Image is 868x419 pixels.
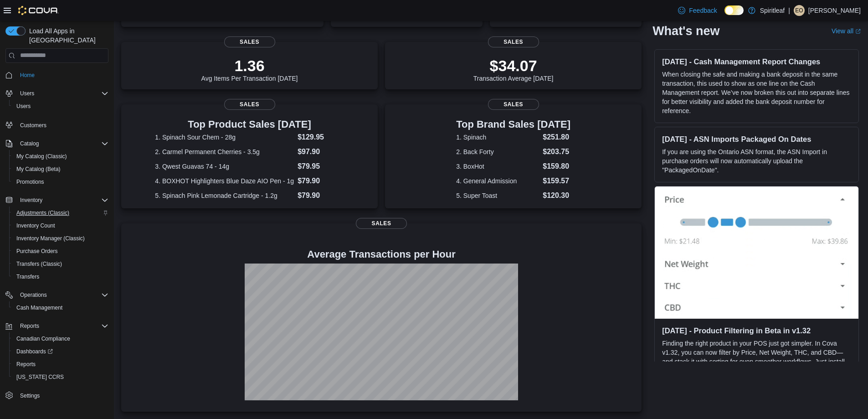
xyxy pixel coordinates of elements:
[724,5,744,15] input: Dark Mode
[16,153,67,160] span: My Catalog (Classic)
[674,1,720,20] a: Feedback
[9,100,112,113] button: Users
[16,138,108,149] span: Catalog
[543,190,570,201] dd: $120.30
[16,103,31,110] span: Users
[795,5,803,16] span: EO
[13,151,108,162] span: My Catalog (Classic)
[16,348,53,355] span: Dashboards
[473,57,554,82] div: Transaction Average [DATE]
[9,207,112,219] button: Adjustments (Classic)
[13,220,59,231] a: Inventory Count
[20,140,39,147] span: Catalog
[13,176,48,187] a: Promotions
[13,302,66,313] a: Cash Management
[155,119,344,130] h3: Top Product Sales [DATE]
[689,6,717,15] span: Feedback
[224,36,275,47] span: Sales
[13,164,108,175] span: My Catalog (Beta)
[16,321,43,331] button: Reports
[16,178,44,186] span: Promotions
[16,260,62,268] span: Transfers (Classic)
[13,151,71,162] a: My Catalog (Classic)
[18,6,59,15] img: Cova
[16,88,108,99] span: Users
[13,246,62,257] a: Purchase Orders
[298,161,344,172] dd: $79.95
[13,207,108,218] span: Adjustments (Classic)
[855,29,861,34] svg: External link
[456,119,570,130] h3: Top Brand Sales [DATE]
[16,290,51,300] button: Operations
[13,346,108,357] span: Dashboards
[832,27,861,35] a: View allExternal link
[543,146,570,157] dd: $203.75
[9,301,112,314] button: Cash Management
[662,147,851,175] p: If you are using the Ontario ASN format, the ASN Import in purchase orders will now automatically...
[13,271,43,282] a: Transfers
[20,322,39,330] span: Reports
[224,99,275,110] span: Sales
[155,176,294,186] dt: 4. BOXHOT Highlighters Blue Daze AIO Pen - 1g
[543,161,570,172] dd: $159.80
[13,101,108,112] span: Users
[13,259,108,269] span: Transfers (Classic)
[16,361,36,368] span: Reports
[16,304,62,311] span: Cash Management
[456,191,539,200] dt: 5. Super Toast
[9,270,112,283] button: Transfers
[16,321,108,331] span: Reports
[13,164,64,175] a: My Catalog (Beta)
[13,207,73,218] a: Adjustments (Classic)
[9,332,112,345] button: Canadian Compliance
[16,138,42,149] button: Catalog
[9,150,112,163] button: My Catalog (Classic)
[456,162,539,171] dt: 3. BoxHot
[662,70,851,115] p: When closing the safe and making a bank deposit in the same transaction, this used to show as one...
[2,289,112,301] button: Operations
[13,233,88,244] a: Inventory Manager (Classic)
[13,333,108,344] span: Canadian Compliance
[13,359,39,370] a: Reports
[9,358,112,371] button: Reports
[20,72,35,79] span: Home
[2,137,112,150] button: Catalog
[9,245,112,258] button: Purchase Orders
[155,147,294,156] dt: 2. Carmel Permanent Cherries - 3.5g
[16,248,58,255] span: Purchase Orders
[16,119,108,130] span: Customers
[16,88,38,99] button: Users
[16,335,70,342] span: Canadian Compliance
[16,390,43,401] a: Settings
[13,372,67,383] a: [US_STATE] CCRS
[16,290,108,300] span: Operations
[298,132,344,143] dd: $129.95
[298,176,344,186] dd: $79.90
[20,291,47,299] span: Operations
[16,235,85,242] span: Inventory Manager (Classic)
[2,118,112,131] button: Customers
[2,87,112,100] button: Users
[13,220,108,231] span: Inventory Count
[13,246,108,257] span: Purchase Orders
[456,147,539,156] dt: 2. Back Forty
[662,339,851,384] p: Finding the right product in your POS just got simpler. In Cova v1.32, you can now filter by Pric...
[9,345,112,358] a: Dashboards
[2,194,112,207] button: Inventory
[16,209,69,217] span: Adjustments (Classic)
[13,176,108,187] span: Promotions
[20,197,42,204] span: Inventory
[9,371,112,383] button: [US_STATE] CCRS
[26,26,108,45] span: Load All Apps in [GEOGRAPHIC_DATA]
[20,90,34,97] span: Users
[473,57,554,75] p: $34.07
[13,333,74,344] a: Canadian Compliance
[2,320,112,332] button: Reports
[9,219,112,232] button: Inventory Count
[13,271,108,282] span: Transfers
[2,68,112,82] button: Home
[794,5,805,16] div: Emma O
[16,195,108,206] span: Inventory
[13,259,66,269] a: Transfers (Classic)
